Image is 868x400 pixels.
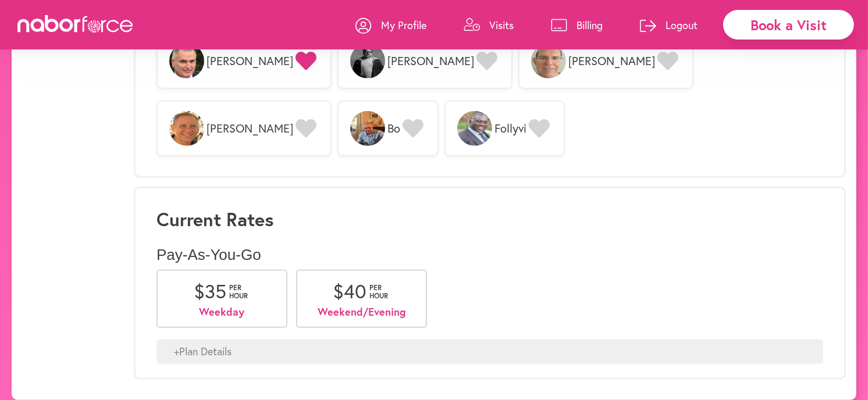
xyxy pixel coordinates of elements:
span: per hour [370,284,390,301]
p: Weekday [175,306,269,319]
span: Bo [387,122,400,135]
img: PH1Tino9RAOnodU93IDs [350,111,385,146]
span: $ 40 [333,278,367,303]
div: + Plan Details [156,340,823,364]
h3: Current Rates [156,208,823,230]
span: [PERSON_NAME] [387,54,474,68]
div: Book a Visit [723,10,854,40]
p: Pay-As-You-Go [156,246,823,264]
a: Logout [640,8,698,42]
img: moNvKQjS7ibNB4VTEWwb [531,44,566,78]
img: ow2YPSVoTImAb7FNuCBd [169,111,204,146]
img: hRPl0queRj2t3Qea9ldZ [169,44,204,78]
span: [PERSON_NAME] [207,54,293,68]
a: My Profile [355,8,426,42]
a: Visits [464,8,514,42]
p: Weekend/Evening [315,306,408,319]
span: [PERSON_NAME] [568,54,655,68]
span: [PERSON_NAME] [207,122,293,135]
img: 7Z0BpNkcRjmmIFIZ5S1I [350,44,385,78]
p: My Profile [381,18,426,32]
p: Billing [577,18,603,32]
span: Follyvi [495,122,527,135]
span: per hour [230,284,250,301]
span: $ 35 [194,278,227,303]
a: Billing [551,8,603,42]
p: Logout [666,18,698,32]
p: Visits [489,18,514,32]
img: h3rImrGRYCXOaZpmLSRw [457,111,492,146]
